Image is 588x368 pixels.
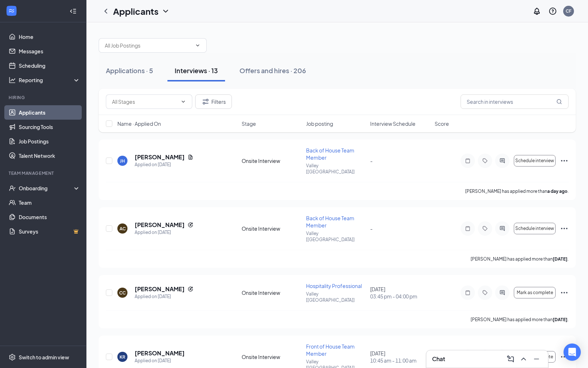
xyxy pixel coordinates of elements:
p: Valley [[GEOGRAPHIC_DATA]] [306,163,366,175]
svg: Ellipses [560,353,569,361]
svg: ActiveChat [498,290,507,296]
svg: Analysis [9,76,16,84]
button: Filter Filters [195,94,232,109]
svg: Reapply [188,222,193,228]
svg: Tag [481,158,489,164]
div: Interviews · 13 [175,66,218,75]
button: Schedule interview [514,223,556,234]
input: All Stages [112,98,178,106]
a: Team [19,195,80,210]
svg: Reapply [188,286,193,292]
div: Open Intercom Messenger [564,343,581,361]
span: - [370,225,373,232]
p: [PERSON_NAME] has applied more than . [471,316,569,323]
span: 03:45 pm - 04:00 pm [370,293,430,300]
svg: Minimize [532,355,541,363]
div: Onboarding [19,185,74,192]
svg: Note [463,226,472,231]
p: [PERSON_NAME] has applied more than . [471,256,569,262]
div: CF [566,8,571,14]
span: Mark as complete [517,290,553,295]
div: KR [120,354,125,360]
div: [DATE] [370,350,430,364]
div: Offers and hires · 206 [239,66,306,75]
span: Hospitality Professional [306,283,362,289]
svg: Note [463,290,472,296]
svg: UserCheck [9,185,16,192]
h5: [PERSON_NAME] [135,221,185,229]
svg: ChevronDown [180,99,186,105]
div: Switch to admin view [19,354,69,361]
div: Applied on [DATE] [135,161,193,168]
div: [DATE] [370,285,430,300]
svg: Note [463,158,472,164]
span: - [370,158,373,164]
svg: Settings [9,354,16,361]
svg: QuestionInfo [548,7,557,15]
span: Interview Schedule [370,120,416,127]
a: Talent Network [19,148,80,163]
b: a day ago [547,189,567,194]
svg: WorkstreamLogo [8,7,15,14]
h1: Applicants [113,5,158,17]
span: Back of House Team Member [306,215,354,229]
input: Search in interviews [461,94,569,109]
span: 10:45 am - 11:00 am [370,357,430,364]
div: Hiring [9,94,79,101]
div: CC [119,290,126,296]
svg: Ellipses [560,156,569,165]
svg: Ellipses [560,224,569,233]
span: Schedule interview [515,158,554,163]
span: Name · Applied On [117,120,161,127]
div: JH [120,158,125,164]
a: SurveysCrown [19,224,80,239]
svg: ChevronDown [195,43,201,48]
a: Home [19,30,80,44]
svg: Collapse [69,8,77,15]
span: Job posting [306,120,333,127]
div: AC [120,226,126,232]
b: [DATE] [553,256,567,262]
p: [PERSON_NAME] has applied more than . [465,188,569,194]
div: Applied on [DATE] [135,357,185,364]
div: Onsite Interview [242,157,302,164]
svg: ActiveChat [498,158,507,164]
button: ComposeMessage [505,353,516,365]
svg: Filter [201,97,210,106]
button: Minimize [531,353,542,365]
p: Valley [[GEOGRAPHIC_DATA]] [306,230,366,243]
svg: Notifications [533,7,541,15]
h5: [PERSON_NAME] [135,349,185,357]
a: Messages [19,44,80,58]
span: Front of House Team Member [306,343,355,357]
div: Reporting [19,76,81,84]
div: Applied on [DATE] [135,229,193,236]
a: Applicants [19,105,80,120]
h5: [PERSON_NAME] [135,285,185,293]
a: Sourcing Tools [19,120,80,134]
svg: MagnifyingGlass [556,99,562,105]
svg: Ellipses [560,288,569,297]
span: Schedule interview [515,226,554,231]
svg: Tag [481,226,489,231]
div: Onsite Interview [242,289,302,296]
input: All Job Postings [105,41,192,49]
svg: ChevronUp [519,355,528,363]
div: Onsite Interview [242,353,302,360]
svg: ChevronLeft [102,7,110,15]
h3: Chat [432,355,445,363]
svg: ComposeMessage [506,355,515,363]
a: Scheduling [19,58,80,73]
a: Documents [19,210,80,224]
span: Stage [242,120,256,127]
svg: ActiveChat [498,226,507,231]
div: Onsite Interview [242,225,302,232]
svg: Document [188,154,193,160]
b: [DATE] [553,317,567,322]
p: Valley [[GEOGRAPHIC_DATA]] [306,291,366,303]
div: Applied on [DATE] [135,293,193,300]
h5: [PERSON_NAME] [135,153,185,161]
button: Schedule interview [514,155,556,167]
button: ChevronUp [518,353,529,365]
